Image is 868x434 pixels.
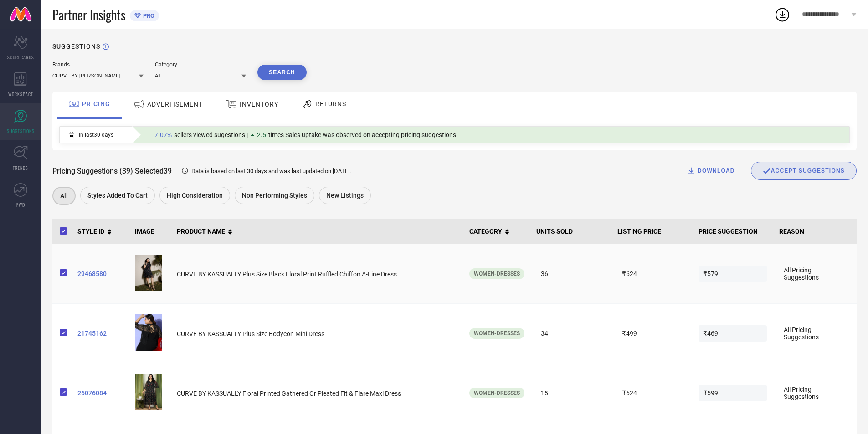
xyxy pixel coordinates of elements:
span: Selected 39 [135,167,172,175]
span: Non Performing Styles [242,192,307,199]
span: New Listings [326,192,364,199]
a: 29468580 [77,270,128,277]
span: ₹579 [699,266,767,282]
span: RETURNS [315,100,346,107]
span: sellers viewed sugestions | [174,131,248,138]
div: Brands [52,61,144,68]
span: Data is based on last 30 days and was last updated on [DATE] . [191,168,351,174]
span: ₹499 [617,325,686,342]
span: CURVE BY KASSUALLY Plus Size Bodycon Mini Dress [177,330,324,337]
div: Open download list [774,6,791,23]
div: Percentage of sellers who have viewed suggestions for the current Insight Type [150,129,461,141]
span: SUGGESTIONS [7,128,35,134]
span: 36 [536,266,605,282]
span: INVENTORY [240,101,278,108]
span: CURVE BY KASSUALLY Floral Printed Gathered Or Pleated Fit & Flare Maxi Dress [177,390,401,397]
span: PRO [141,12,154,19]
span: All Pricing Suggestions [779,262,847,286]
span: PRICING [82,100,110,107]
span: WORKSPACE [8,91,33,97]
span: CURVE BY KASSUALLY Plus Size Black Floral Print Ruffled Chiffon A-Line Dress [177,271,397,278]
span: ₹469 [699,325,767,342]
th: IMAGE [131,219,173,244]
span: times Sales uptake was observed on accepting pricing suggestions [268,131,456,138]
span: Styles Added To Cart [87,192,148,199]
div: Category [155,61,246,68]
div: ACCEPT SUGGESTIONS [763,167,845,175]
span: Women-Dresses [474,271,520,277]
span: ₹624 [617,385,686,401]
span: All [60,192,68,199]
span: 7.07% [154,131,172,138]
span: ADVERTISEMENT [147,101,203,108]
span: Pricing Suggestions (39) [52,167,133,175]
span: FWD [16,201,25,208]
button: Search [257,65,307,80]
th: REASON [776,219,857,244]
span: Women-Dresses [474,390,520,396]
span: 2.5 [257,131,266,138]
span: All Pricing Suggestions [779,322,847,345]
span: TRENDS [13,164,28,171]
span: 34 [536,325,605,342]
span: 15 [536,385,605,401]
div: Accept Suggestions [751,162,857,180]
th: LISTING PRICE [614,219,695,244]
a: 21745162 [77,330,128,337]
img: 9d8d419f-4fac-4c6e-becc-ee84613b40011715337018988CURVEBYKASSUALLYFloralPrintRuffledChiffonA-LineD... [135,255,162,291]
span: Partner Insights [52,5,125,24]
th: PRICE SUGGESTION [695,219,776,244]
span: Women-Dresses [474,330,520,337]
span: High Consideration [167,192,223,199]
span: In last 30 days [79,132,113,138]
img: 5fb98709-a280-4475-bc77-7b7ebaa412fd1676958115733-CURVE-BY-KASSUALLY-Women-Dresses-19016769581151... [135,314,162,351]
button: DOWNLOAD [675,162,746,180]
th: STYLE ID [74,219,131,244]
th: PRODUCT NAME [173,219,465,244]
img: 35d83544-cb6c-48d7-a99e-34dd2a5a872a1701078145336CURVEBYKASSUALLYBlackPrintChiffonFitFlareMaxiDre... [135,374,162,410]
button: ACCEPT SUGGESTIONS [751,162,857,180]
span: SCORECARDS [7,54,34,61]
a: 26076084 [77,389,128,397]
th: CATEGORY [466,219,533,244]
h1: SUGGESTIONS [52,43,100,50]
th: UNITS SOLD [533,219,614,244]
span: All Pricing Suggestions [779,381,847,405]
span: ₹599 [699,385,767,401]
div: DOWNLOAD [687,166,735,175]
span: ₹624 [617,266,686,282]
span: | [133,167,135,175]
